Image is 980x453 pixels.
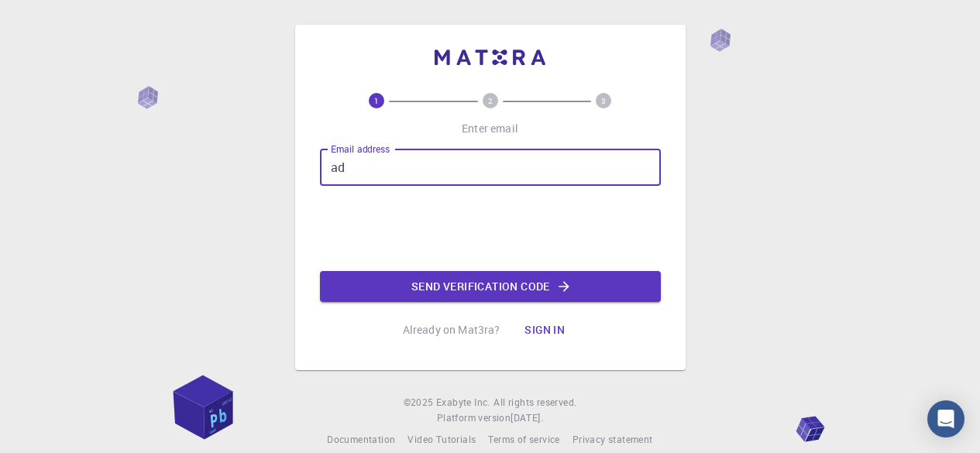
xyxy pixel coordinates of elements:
[488,432,559,448] a: Terms of service
[327,432,395,448] a: Documentation
[511,410,543,426] a: [DATE].
[436,395,490,410] a: Exabyte Inc.
[488,95,493,106] text: 2
[488,433,559,445] span: Terms of service
[462,121,518,136] p: Enter email
[407,432,476,448] a: Video Tutorials
[373,198,608,259] iframe: reCAPTCHA
[601,95,606,106] text: 3
[573,432,653,448] a: Privacy statement
[512,314,577,345] button: Sign in
[573,433,653,445] span: Privacy statement
[327,433,395,445] span: Documentation
[511,411,543,424] span: [DATE] .
[320,271,661,302] button: Send verification code
[927,400,965,438] div: Open Intercom Messenger
[407,433,476,445] span: Video Tutorials
[403,322,500,338] p: Already on Mat3ra?
[436,396,490,408] span: Exabyte Inc.
[437,410,511,426] span: Platform version
[404,395,436,410] span: © 2025
[331,142,390,156] label: Email address
[374,95,379,106] text: 1
[493,395,576,410] span: All rights reserved.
